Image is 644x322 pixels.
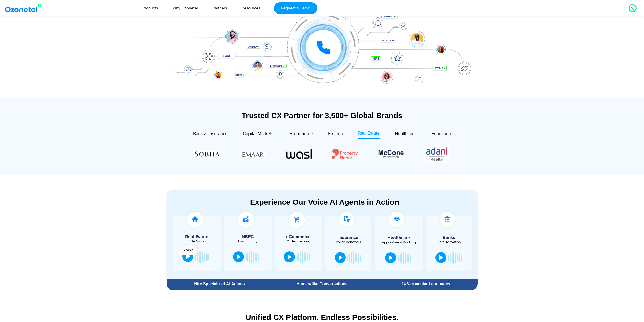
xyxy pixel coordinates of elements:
[395,130,416,139] a: Healthcare
[328,130,343,139] a: Fintech
[429,235,470,240] h5: Banks
[288,131,313,137] span: eCommerce
[176,235,218,239] h5: Real Estate
[288,130,313,139] a: eCommerce
[376,282,475,286] div: 24 Vernacular Languages
[169,282,270,286] div: Hire Specialized AI Agents
[194,144,450,164] div: Image Carousel
[429,240,470,244] div: Card Activation
[328,240,369,244] div: Policy Renewals
[328,131,343,137] span: Fintech
[277,235,320,239] h5: eCommerce
[274,2,317,14] a: Request a Demo
[169,313,475,322] div: Unified CX Platform. Endless Possibilities.
[358,130,380,139] a: Real Estate
[172,198,478,206] div: Experience Our Voice AI Agents in Action
[328,235,369,240] h5: Insurance
[193,130,228,139] a: Bank & Insurance
[358,130,380,136] span: Real Estate
[395,131,416,137] span: Healthcare
[167,111,478,120] div: Trusted CX Partner for 3,500+ Global Brands
[431,131,451,137] span: Education
[431,130,451,139] a: Education
[378,241,419,244] div: Appointment Booking
[226,235,269,239] h5: NBFC
[378,236,419,240] h5: Healthcare
[277,240,320,243] div: Order Tracking
[176,240,218,243] div: Site Visits
[273,282,371,286] div: Human-like Conversations
[193,131,228,137] span: Bank & Insurance
[226,240,269,243] div: Loan Inquiry
[243,130,273,139] a: Capital Markets
[243,131,273,137] span: Capital Markets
